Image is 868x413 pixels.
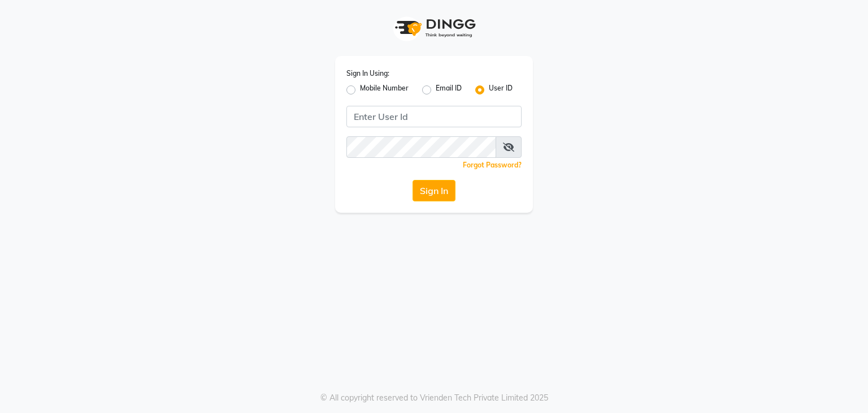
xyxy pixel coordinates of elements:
[346,136,496,158] input: Username
[436,83,462,97] label: Email ID
[489,83,513,97] label: User ID
[346,68,389,79] label: Sign In Using:
[463,161,522,169] a: Forgot Password?
[413,180,455,201] button: Sign In
[346,106,522,127] input: Username
[389,11,479,45] img: logo1.svg
[360,83,409,97] label: Mobile Number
